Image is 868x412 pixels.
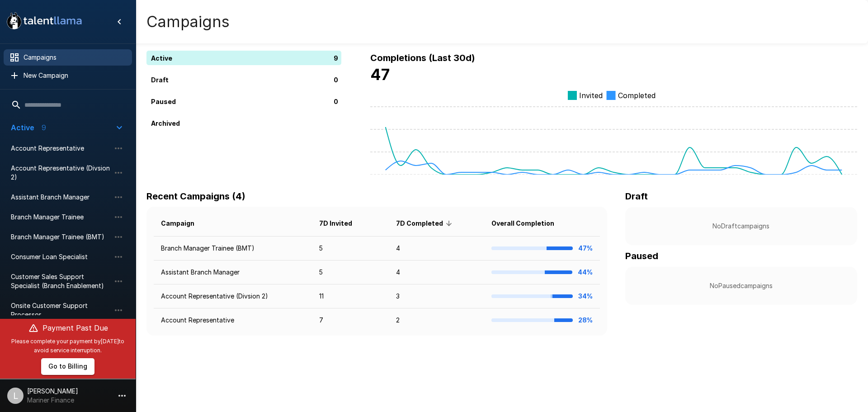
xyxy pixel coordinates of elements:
[312,308,389,332] td: 7
[640,222,843,231] p: No Draft campaigns
[319,218,364,229] span: 7D Invited
[154,260,312,284] td: Assistant Branch Manager
[491,218,566,229] span: Overall Completion
[389,237,484,260] td: 4
[370,65,390,84] b: 47
[334,53,338,63] p: 9
[578,244,593,252] b: 47%
[578,292,593,300] b: 34%
[312,260,389,284] td: 5
[578,268,593,276] b: 44%
[154,284,312,308] td: Account Representative (Divsion 2)
[389,260,484,284] td: 4
[389,308,484,332] td: 2
[312,284,389,308] td: 11
[161,218,206,229] span: Campaign
[312,237,389,260] td: 5
[625,251,658,261] b: Paused
[396,218,455,229] span: 7D Completed
[154,237,312,260] td: Branch Manager Trainee (BMT)
[334,75,338,85] p: 0
[578,316,593,324] b: 28%
[146,12,230,31] h4: Campaigns
[625,191,648,202] b: Draft
[146,191,245,202] b: Recent Campaigns (4)
[154,308,312,332] td: Account Representative
[389,284,484,308] td: 3
[370,52,475,63] b: Completions (Last 30d)
[334,97,338,106] p: 0
[640,281,843,290] p: No Paused campaigns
